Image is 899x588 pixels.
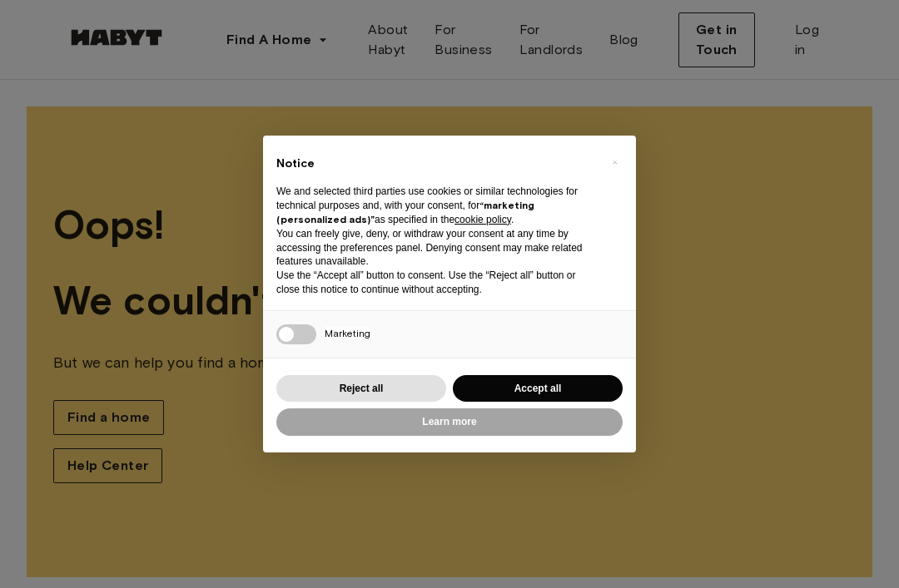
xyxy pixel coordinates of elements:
[276,199,534,225] strong: “marketing (personalized ads)”
[276,408,623,436] button: Learn more
[612,152,618,172] span: ×
[276,375,446,403] button: Reject all
[276,227,596,269] p: You can freely give, deny, or withdraw your consent at any time by accessing the preferences pane...
[276,269,596,297] p: Use the “Accept all” button to consent. Use the “Reject all” button or close this notice to conti...
[601,149,628,175] button: Close this notice
[325,327,370,339] span: Marketing
[453,375,623,403] button: Accept all
[276,185,596,226] p: We and selected third parties use cookies or similar technologies for technical purposes and, wit...
[454,214,511,225] a: cookie policy
[276,156,596,172] h2: Notice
